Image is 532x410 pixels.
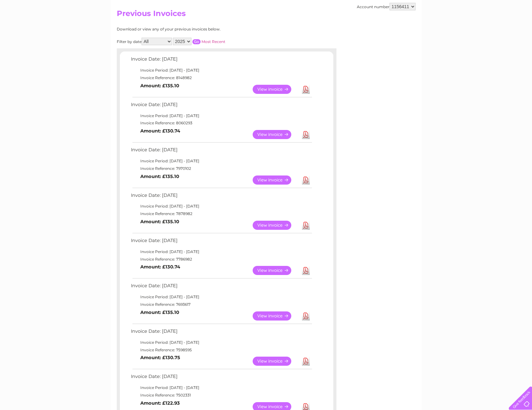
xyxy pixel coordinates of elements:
td: Invoice Date: [DATE] [129,372,313,384]
a: View [253,357,299,366]
div: Account number [357,3,416,10]
div: Download or view any of your previous invoices below. [117,27,282,31]
a: Energy [437,27,451,31]
a: View [253,311,299,321]
td: Invoice Period: [DATE] - [DATE] [129,202,313,210]
a: 0333 014 3131 [414,3,457,11]
div: Filter by date [117,38,282,45]
b: Amount: £135.10 [140,174,179,179]
td: Invoice Reference: 7786982 [129,256,313,263]
td: Invoice Reference: 7878982 [129,210,313,218]
a: View [253,221,299,230]
h2: Previous Invoices [117,9,416,21]
div: Clear Business is a trading name of Verastar Limited (registered in [GEOGRAPHIC_DATA] No. 3667643... [118,3,415,30]
td: Invoice Reference: 7598595 [129,346,313,354]
td: Invoice Reference: 7693617 [129,301,313,308]
td: Invoice Period: [DATE] - [DATE] [129,248,313,256]
a: Download [302,311,310,321]
a: View [253,266,299,275]
b: Amount: £122.93 [140,400,180,406]
b: Amount: £135.10 [140,83,179,89]
td: Invoice Period: [DATE] - [DATE] [129,67,313,74]
a: Telecoms [455,27,474,31]
td: Invoice Period: [DATE] - [DATE] [129,157,313,165]
td: Invoice Date: [DATE] [129,55,313,67]
td: Invoice Period: [DATE] - [DATE] [129,293,313,301]
td: Invoice Period: [DATE] - [DATE] [129,384,313,391]
img: logo.png [19,16,51,35]
a: Download [302,175,310,185]
b: Amount: £135.10 [140,219,179,224]
a: Most Recent [202,39,225,44]
td: Invoice Date: [DATE] [129,236,313,248]
td: Invoice Date: [DATE] [129,100,313,112]
a: Water [422,27,433,31]
td: Invoice Period: [DATE] - [DATE] [129,339,313,346]
td: Invoice Reference: 7502331 [129,391,313,399]
td: Invoice Reference: 7970102 [129,165,313,172]
td: Invoice Date: [DATE] [129,146,313,157]
b: Amount: £135.10 [140,310,179,315]
a: Download [302,266,310,275]
a: View [253,130,299,139]
a: Download [302,357,310,366]
b: Amount: £130.74 [140,264,180,270]
a: Download [302,221,310,230]
td: Invoice Date: [DATE] [129,327,313,339]
td: Invoice Reference: 8148982 [129,74,313,82]
td: Invoice Period: [DATE] - [DATE] [129,112,313,120]
td: Invoice Date: [DATE] [129,191,313,203]
a: Blog [477,27,486,31]
a: Contact [490,27,506,31]
td: Invoice Date: [DATE] [129,282,313,293]
a: View [253,175,299,185]
b: Amount: £130.74 [140,128,180,134]
a: Download [302,130,310,139]
b: Amount: £130.75 [140,355,180,360]
a: Log out [511,27,526,31]
a: View [253,85,299,94]
a: Download [302,85,310,94]
td: Invoice Reference: 8060293 [129,119,313,127]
